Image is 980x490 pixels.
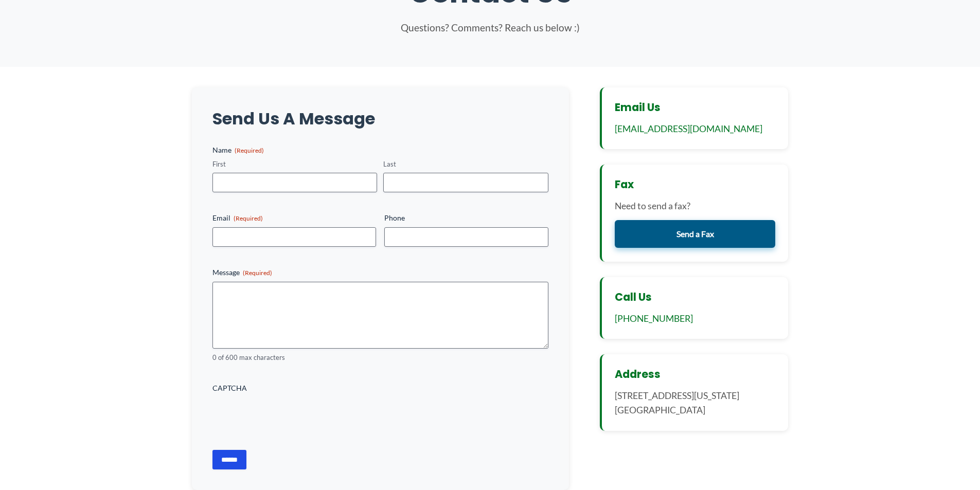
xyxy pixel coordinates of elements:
h3: Email Us [615,100,776,114]
a: [PHONE_NUMBER] [615,313,693,324]
span: (Required) [235,147,264,154]
label: Email [212,213,377,223]
div: 0 of 600 max characters [212,353,548,362]
p: Questions? Comments? Reach us below :) [336,20,645,36]
label: Phone [384,213,548,223]
p: Need to send a fax? [615,199,776,213]
h3: Address [615,367,776,381]
a: [EMAIL_ADDRESS][DOMAIN_NAME] [615,123,762,134]
label: Last [383,159,548,169]
label: Message [212,267,548,278]
span: (Required) [243,269,272,277]
h3: Fax [615,177,776,191]
p: [STREET_ADDRESS][US_STATE] [GEOGRAPHIC_DATA] [615,389,776,418]
iframe: reCAPTCHA [212,397,369,438]
h3: Call Us [615,290,776,304]
a: Send a Fax [615,220,776,248]
label: CAPTCHA [212,383,548,393]
span: (Required) [234,214,263,222]
label: First [212,159,378,169]
h2: Send Us A Message [212,108,548,130]
legend: Name [212,145,264,155]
